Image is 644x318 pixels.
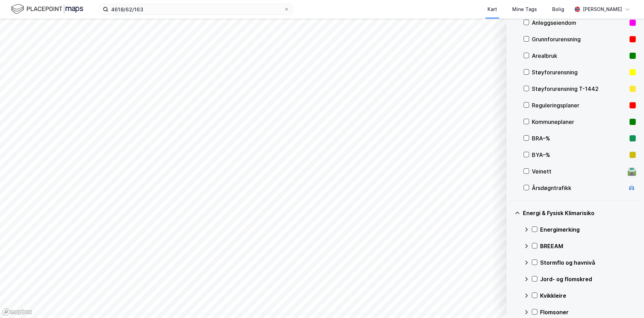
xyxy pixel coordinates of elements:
div: BREEAM [540,242,636,250]
div: Anleggseiendom [532,19,627,27]
div: [PERSON_NAME] [583,5,622,13]
div: Bolig [552,5,564,13]
div: Kommuneplaner [532,118,627,126]
iframe: Chat Widget [610,285,644,318]
div: Reguleringsplaner [532,101,627,109]
div: Flomsoner [540,308,636,316]
div: Kart [487,5,497,13]
div: Støyforurensning [532,68,627,76]
div: Energimerking [540,225,636,234]
div: Arealbruk [532,52,627,60]
div: Kvikkleire [540,291,636,300]
div: Stormflo og havnivå [540,258,636,267]
div: Jord- og flomskred [540,275,636,283]
a: Mapbox homepage [2,308,32,316]
div: BYA–% [532,151,627,159]
div: Mine Tags [512,5,537,13]
div: BRA–% [532,134,627,142]
div: 🛣️ [627,167,636,176]
input: Søk på adresse, matrikkel, gårdeiere, leietakere eller personer [108,4,284,14]
div: Veinett [532,167,625,176]
img: logo.f888ab2527a4732fd821a326f86c7f29.svg [11,3,83,15]
div: Årsdøgntrafikk [532,184,625,192]
div: Energi & Fysisk Klimarisiko [523,209,636,217]
div: Grunnforurensning [532,35,627,43]
div: Støyforurensning T-1442 [532,85,627,93]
